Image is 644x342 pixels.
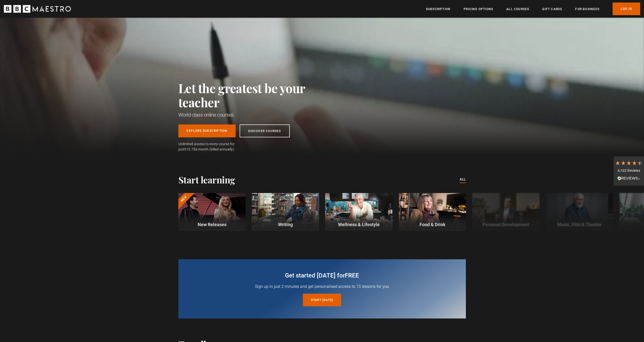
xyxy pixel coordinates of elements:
span: free [345,272,359,279]
p: Sign up in just 2 minutes and get personalised access to 15 lessons for you [191,284,454,290]
h2: Start learning [178,174,235,185]
h1: World-class online courses [178,111,328,118]
a: Music, Film & Theatre [546,193,613,231]
p: New Releases [178,221,245,228]
div: 6,102 ReviewsRead All Reviews [614,156,644,186]
img: REVIEWS.io [617,176,640,180]
p: Writing [252,221,319,228]
svg: BBC Maestro [4,5,71,13]
a: Writing [252,193,319,231]
a: Subscription [426,7,450,12]
a: Explore Subscription [178,124,236,137]
p: Music, Film & Theatre [546,221,613,228]
a: Personal Development [472,193,539,231]
nav: Primary [426,3,640,15]
a: Log In [613,3,640,15]
div: Read All Reviews [615,176,643,182]
a: Start [DATE] [303,294,341,306]
p: Wellness & Lifestyle [325,221,392,228]
h2: Get started [DATE] for [191,271,454,280]
div: 6,102 Reviews [615,168,643,173]
a: Food & Drink [399,193,466,231]
a: For business [575,7,599,12]
a: Gift Cards [542,7,562,12]
span: Unlimited access to every course for just a month (billed annually) [178,141,247,152]
div: 4.7 Stars [615,160,643,166]
a: Pricing Options [464,7,493,12]
a: All [460,177,466,182]
h2: Let the greatest be your teacher [178,81,328,109]
a: Wellness & Lifestyle [325,193,392,231]
p: Food & Drink [399,221,466,228]
a: All Courses [506,7,529,12]
p: Personal Development [472,221,539,228]
a: Discover Courses [240,124,290,137]
span: €10.75 [184,147,195,151]
a: New New Releases [178,193,246,231]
